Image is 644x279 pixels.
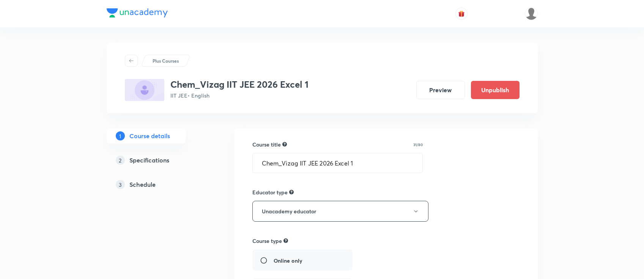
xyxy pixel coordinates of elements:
[107,8,168,17] img: Company Logo
[416,81,465,99] button: Preview
[525,7,538,20] img: karthik
[129,156,169,165] h5: Specifications
[170,79,309,90] h3: Chem_Vizag IIT JEE 2026 Excel 1
[253,153,423,173] input: A great title is short, clear and descriptive
[458,10,465,17] img: avatar
[283,237,288,244] div: A hybrid course can have a mix of online and offline classes. These courses will have restricted ...
[170,91,309,99] p: IIT JEE • English
[107,8,168,19] a: Company Logo
[153,57,179,64] p: Plus Courses
[125,79,164,101] img: BEAF735F-F396-424B-BA44-42560D37A9D7_plus.png
[116,156,125,165] p: 2
[282,141,287,148] div: A great title is short, clear and descriptive
[116,180,125,189] p: 3
[455,8,468,20] button: avatar
[252,140,281,148] h6: Course title
[129,180,156,189] h5: Schedule
[471,81,520,99] button: Unpublish
[107,177,210,192] a: 3Schedule
[107,153,210,168] a: 2Specifications
[252,201,428,222] button: Unacademy educator
[116,131,125,140] p: 1
[289,189,294,195] div: Not allowed to edit
[252,188,288,196] h6: Educator type
[413,143,423,147] p: 31/80
[129,131,170,140] h5: Course details
[252,237,282,245] h6: Course type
